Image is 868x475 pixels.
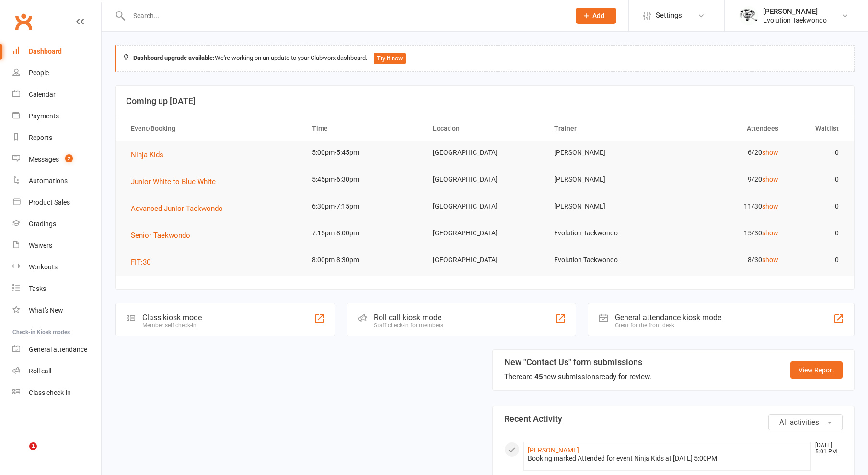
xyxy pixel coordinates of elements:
td: 11/30 [666,195,787,218]
td: Evolution Taekwondo [545,249,666,271]
a: Calendar [12,84,101,105]
a: Messages 2 [12,149,101,170]
a: Gradings [12,213,101,235]
div: Automations [29,177,68,185]
td: 8:00pm-8:30pm [303,249,424,271]
a: People [12,62,101,84]
span: All activities [779,418,819,427]
button: Add [576,8,616,24]
td: [GEOGRAPHIC_DATA] [424,168,545,191]
th: Event/Booking [122,116,303,141]
th: Time [303,116,424,141]
th: Attendees [666,116,787,141]
td: [GEOGRAPHIC_DATA] [424,141,545,164]
div: Booking marked Attended for event Ninja Kids at [DATE] 5:00PM [528,454,807,463]
div: Roll call kiosk mode [374,313,443,322]
div: Product Sales [29,198,70,206]
td: [GEOGRAPHIC_DATA] [424,222,545,244]
a: What's New [12,300,101,321]
div: Evolution Taekwondo [763,16,827,24]
button: Try it now [374,53,406,64]
div: Class kiosk mode [142,313,202,322]
div: People [29,69,49,77]
button: Senior Taekwondo [131,230,197,241]
span: Junior White to Blue White [131,177,216,186]
td: [PERSON_NAME] [545,141,666,164]
td: [GEOGRAPHIC_DATA] [424,195,545,218]
td: 8/30 [666,249,787,271]
a: show [762,202,778,210]
a: Reports [12,127,101,149]
span: 2 [65,154,73,162]
td: 0 [787,249,847,271]
input: Search... [126,9,563,23]
td: Evolution Taekwondo [545,222,666,244]
button: FIT:30 [131,256,157,268]
td: [GEOGRAPHIC_DATA] [424,249,545,271]
td: 0 [787,141,847,164]
div: There are new submissions ready for review. [504,371,651,382]
td: 5:00pm-5:45pm [303,141,424,164]
iframe: Intercom live chat [10,442,33,465]
th: Trainer [545,116,666,141]
div: Messages [29,155,59,163]
strong: 45 [534,372,543,381]
span: 1 [29,442,37,450]
a: show [762,229,778,237]
a: Clubworx [12,10,35,34]
div: [PERSON_NAME] [763,7,827,16]
a: Payments [12,105,101,127]
button: Ninja Kids [131,149,170,161]
div: We're working on an update to your Clubworx dashboard. [115,45,855,72]
img: thumb_image1604702925.png [739,6,758,25]
strong: Dashboard upgrade available: [133,54,215,61]
div: Waivers [29,242,52,249]
td: 0 [787,195,847,218]
h3: Coming up [DATE] [126,96,844,106]
a: show [762,149,778,156]
div: Calendar [29,91,56,98]
span: Advanced Junior Taekwondo [131,204,223,213]
a: Dashboard [12,41,101,62]
div: Member self check-in [142,322,202,329]
span: Ninja Kids [131,151,163,159]
a: Automations [12,170,101,192]
th: Location [424,116,545,141]
div: What's New [29,306,63,314]
div: Roll call [29,367,51,375]
td: 9/20 [666,168,787,191]
a: show [762,175,778,183]
td: 6/20 [666,141,787,164]
a: Product Sales [12,192,101,213]
div: Workouts [29,263,58,271]
button: Advanced Junior Taekwondo [131,203,230,214]
td: 15/30 [666,222,787,244]
span: Settings [656,5,682,26]
div: General attendance kiosk mode [615,313,721,322]
a: Waivers [12,235,101,256]
td: 0 [787,168,847,191]
a: [PERSON_NAME] [528,446,579,454]
div: Reports [29,134,52,141]
div: Payments [29,112,59,120]
div: Dashboard [29,47,62,55]
a: Tasks [12,278,101,300]
div: Staff check-in for members [374,322,443,329]
a: Class kiosk mode [12,382,101,404]
td: 7:15pm-8:00pm [303,222,424,244]
td: 0 [787,222,847,244]
a: show [762,256,778,264]
a: General attendance kiosk mode [12,339,101,360]
td: 6:30pm-7:15pm [303,195,424,218]
a: View Report [790,361,843,379]
div: General attendance [29,346,87,353]
button: All activities [768,414,843,430]
h3: Recent Activity [504,414,843,424]
td: [PERSON_NAME] [545,195,666,218]
button: Junior White to Blue White [131,176,222,187]
span: FIT:30 [131,258,150,266]
div: Class check-in [29,389,71,396]
a: Roll call [12,360,101,382]
td: [PERSON_NAME] [545,168,666,191]
th: Waitlist [787,116,847,141]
